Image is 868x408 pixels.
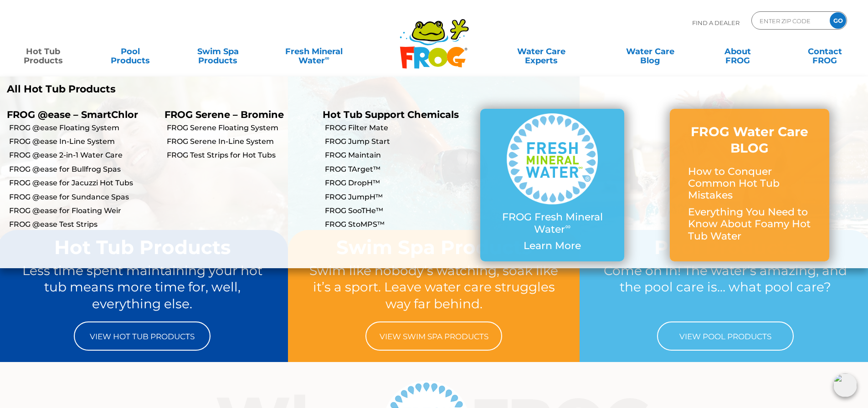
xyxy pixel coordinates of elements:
[9,123,158,133] a: FROG @ease Floating System
[365,321,502,351] a: View Swim Spa Products
[791,42,859,61] a: ContactFROG
[325,164,473,174] a: FROG TArget™
[759,14,820,27] input: Zip Code Form
[486,42,596,61] a: Water CareExperts
[7,83,427,95] a: All Hot Tub Products
[565,222,570,231] sup: ∞
[325,178,473,188] a: FROG DropH™
[833,373,857,397] img: openIcon
[9,206,158,216] a: FROG @ease for Floating Weir
[14,262,271,312] p: Less time spent maintaining your hot tub means more time for, well, everything else.
[271,42,356,61] a: Fresh MineralWater∞
[597,262,854,312] p: Come on in! The water’s amazing, and the pool care is… what pool care?
[325,219,473,229] a: FROG StoMPS™
[9,137,158,147] a: FROG @ease In-Line System
[688,206,811,242] p: Everything You Need to Know About Foamy Hot Tub Water
[325,150,473,160] a: FROG Maintain
[325,137,473,147] a: FROG Jump Start
[9,42,77,61] a: Hot TubProducts
[305,262,562,312] p: Swim like nobody’s watching, soak like it’s a sport. Leave water care struggles way far behind.
[74,321,211,351] a: View Hot Tub Products
[164,109,308,120] p: FROG Serene – Bromine
[325,192,473,202] a: FROG JumpH™
[9,164,158,174] a: FROG @ease for Bullfrog Spas
[498,211,606,235] p: FROG Fresh Mineral Water
[323,109,459,120] a: Hot Tub Support Chemicals
[167,137,315,147] a: FROG Serene In-Line System
[325,206,473,216] a: FROG SooTHe™
[688,166,811,202] p: How to Conquer Common Hot Tub Mistakes
[657,321,794,351] a: View Pool Products
[498,240,606,252] p: Learn More
[9,219,158,229] a: FROG @ease Test Strips
[9,150,158,160] a: FROG @ease 2-in-1 Water Care
[325,54,329,61] sup: ∞
[167,123,315,133] a: FROG Serene Floating System
[688,123,811,247] a: FROG Water Care BLOG How to Conquer Common Hot Tub Mistakes Everything You Need to Know About Foa...
[9,192,158,202] a: FROG @ease for Sundance Spas
[704,42,771,61] a: AboutFROG
[97,42,164,61] a: PoolProducts
[616,42,684,61] a: Water CareBlog
[692,11,740,34] p: Find A Dealer
[498,113,606,256] a: FROG Fresh Mineral Water∞ Learn More
[830,12,846,29] input: GO
[9,178,158,188] a: FROG @ease for Jacuzzi Hot Tubs
[325,123,473,133] a: FROG Filter Mate
[7,109,151,120] p: FROG @ease – SmartChlor
[184,42,252,61] a: Swim SpaProducts
[167,150,315,160] a: FROG Test Strips for Hot Tubs
[688,123,811,157] h3: FROG Water Care BLOG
